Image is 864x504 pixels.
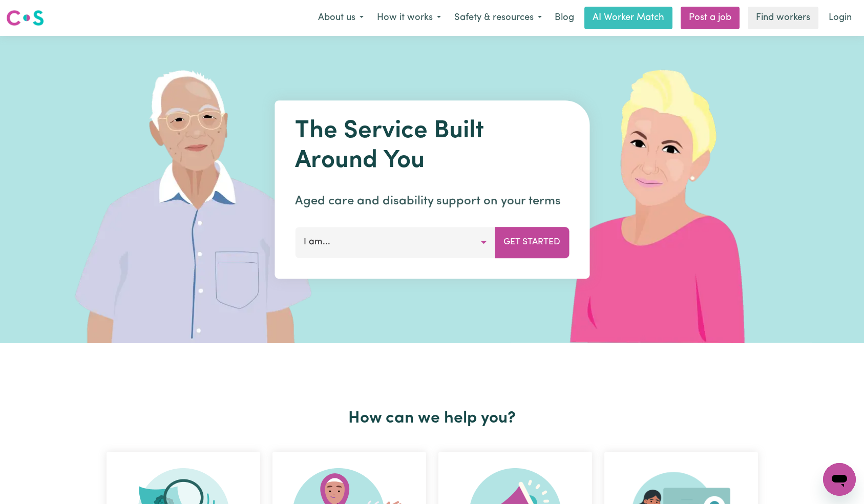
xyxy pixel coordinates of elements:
a: Find workers [748,7,818,29]
a: AI Worker Match [584,7,672,29]
button: Safety & resources [448,7,549,29]
h1: The Service Built Around You [295,117,569,176]
a: Login [823,7,858,29]
a: Blog [549,7,580,29]
iframe: Button to launch messaging window [823,463,856,496]
a: Careseekers logo [6,6,44,30]
p: Aged care and disability support on your terms [295,192,569,211]
button: How it works [370,7,448,29]
a: Post a job [681,7,740,29]
button: Get Started [495,227,569,258]
h2: How can we help you? [100,409,764,428]
button: I am... [295,227,495,258]
button: About us [311,7,370,29]
img: Careseekers logo [6,9,44,27]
